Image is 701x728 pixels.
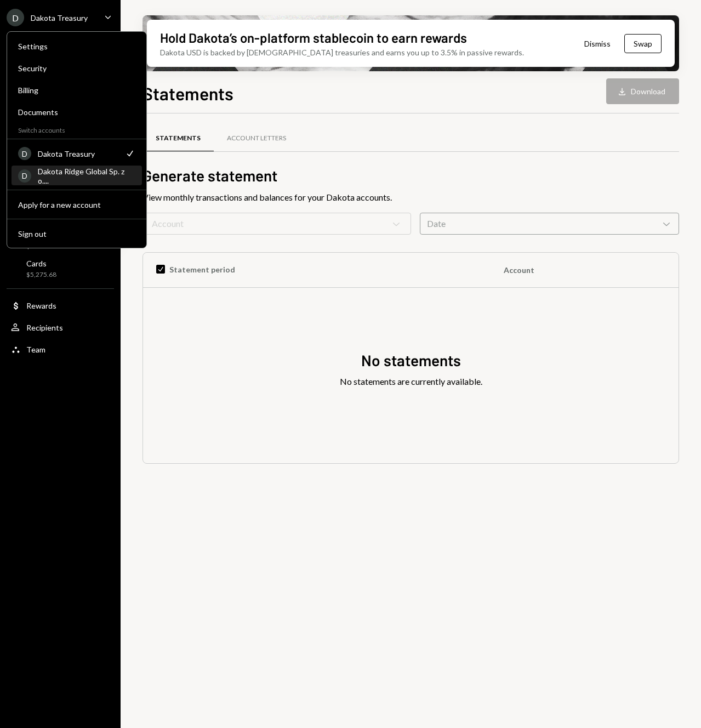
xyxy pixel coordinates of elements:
div: Settings [18,42,135,51]
div: Rewards [26,301,56,310]
div: $5,275.68 [26,270,56,280]
a: Cards$5,275.68 [7,255,114,282]
div: Documents [18,107,135,117]
button: Apply for a new account [12,195,142,215]
a: Statements [143,124,214,152]
div: Hold Dakota’s on-platform stablecoin to earn rewards [160,29,467,47]
a: Documents [12,102,142,122]
div: Dakota Treasury [38,149,118,158]
a: Account Letters [214,124,299,152]
div: Statements [156,134,201,143]
div: Switch accounts [7,124,146,134]
a: DDakota Ridge Global Sp. z o.... [12,166,142,185]
div: Apply for a new account [18,200,135,209]
h1: Statements [143,82,233,104]
a: Team [7,339,114,359]
a: Security [12,58,142,78]
div: Date [420,213,679,235]
th: Account [491,253,679,288]
div: Dakota Ridge Global Sp. z o.... [38,167,135,185]
div: Cards [26,259,56,268]
div: Billing [18,86,135,95]
a: Recipients [7,317,114,337]
div: Dakota Treasury [31,13,88,22]
a: Rewards [7,295,114,315]
div: Sign out [18,229,135,238]
button: Sign out [12,224,142,244]
div: No statements are currently available. [340,375,482,388]
a: Billing [12,80,142,100]
div: Account Letters [227,134,286,143]
h2: Generate statement [143,165,679,186]
a: Settings [12,36,142,56]
div: Dakota USD is backed by [DEMOGRAPHIC_DATA] treasuries and earns you up to 3.5% in passive rewards. [160,47,524,58]
div: No statements [361,350,461,371]
div: D [18,147,31,160]
div: D [7,9,24,26]
div: Recipients [26,323,63,332]
div: View monthly transactions and balances for your Dakota accounts. [143,191,679,204]
button: Swap [624,34,662,53]
button: Dismiss [571,31,624,56]
div: Team [26,345,45,354]
div: Security [18,64,135,73]
div: D [18,169,31,183]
